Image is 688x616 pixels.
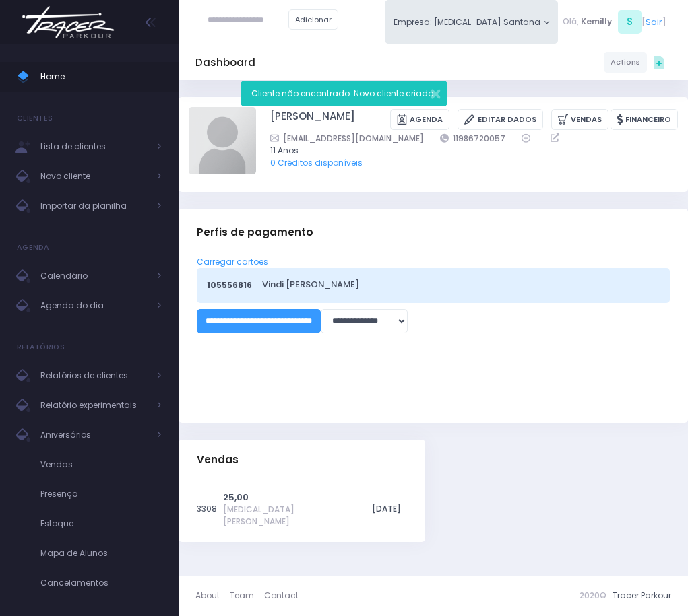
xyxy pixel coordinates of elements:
[264,584,299,608] a: Contact
[197,213,313,252] h3: Perfis de pagamento
[207,279,252,292] span: 105556816
[646,15,662,28] a: Sair
[40,168,148,185] span: Novo cliente
[440,132,505,145] a: 11986720057
[563,15,579,28] span: Olá,
[40,545,162,562] span: Mapa de Alunos
[17,105,53,132] h4: Clientes
[40,426,148,444] span: Aniversários
[613,590,671,601] a: Tracer Parkour
[372,503,401,514] span: [DATE]
[458,109,542,130] a: Editar Dados
[230,584,264,608] a: Team
[40,138,148,156] span: Lista de clientes
[618,10,642,34] span: S
[558,8,671,36] div: [ ]
[40,515,162,533] span: Estoque
[197,454,239,466] span: Vendas
[40,197,148,215] span: Importar da planilha
[270,132,424,145] a: [EMAIL_ADDRESS][DOMAIN_NAME]
[40,68,162,85] span: Home
[197,256,268,267] a: Carregar cartões
[197,485,223,534] td: 3308
[40,397,148,414] span: Relatório experimentais
[270,157,363,168] a: 0 Créditos disponíveis
[40,456,162,473] span: Vendas
[551,109,608,130] a: Vendas
[390,109,449,130] a: Agenda
[223,491,249,504] span: 25,00
[581,15,612,28] span: Kemilly
[580,590,606,601] span: 2020©
[40,367,148,384] span: Relatórios de clientes
[251,88,435,99] span: Cliente não encontrado. Novo cliente criado.
[604,52,647,72] a: Actions
[40,485,162,503] span: Presença
[223,504,348,528] span: [MEDICAL_DATA] [PERSON_NAME]
[262,278,656,291] a: Vindi [PERSON_NAME]
[17,234,50,261] h4: Agenda
[270,109,355,130] a: [PERSON_NAME]
[189,107,256,174] img: Nicole Pio avatar
[288,9,338,30] a: Adicionar
[17,334,65,361] h4: Relatórios
[40,297,148,314] span: Agenda do dia
[611,109,678,130] a: Financeiro
[195,584,230,608] a: About
[40,267,148,285] span: Calendário
[40,574,162,592] span: Cancelamentos
[270,145,662,157] span: 11 Anos
[195,57,255,69] h5: Dashboard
